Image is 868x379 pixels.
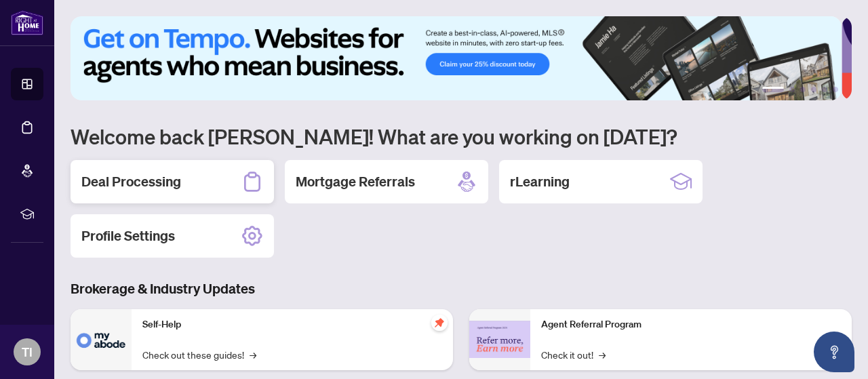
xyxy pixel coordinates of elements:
span: pushpin [431,315,448,331]
img: Agent Referral Program [469,321,530,358]
h2: Profile Settings [81,226,175,245]
span: TI [22,342,33,361]
button: Open asap [814,332,854,372]
h2: Deal Processing [81,172,181,191]
button: 1 [762,87,784,92]
button: 6 [833,87,838,92]
h2: Mortgage Referrals [296,172,415,191]
span: → [250,347,256,362]
button: 3 [800,87,806,92]
p: Agent Referral Program [541,317,841,332]
button: 5 [822,87,827,92]
img: Slide 0 [71,16,842,100]
h1: Welcome back [PERSON_NAME]! What are you working on [DATE]? [71,123,852,149]
a: Check it out!→ [541,347,606,362]
h2: rLearning [510,172,570,191]
span: → [599,347,606,362]
button: 2 [789,87,795,92]
a: Check out these guides!→ [142,347,256,362]
p: Self-Help [142,317,442,332]
img: Self-Help [71,309,132,370]
img: logo [11,10,43,35]
h3: Brokerage & Industry Updates [71,279,852,298]
button: 4 [811,87,816,92]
